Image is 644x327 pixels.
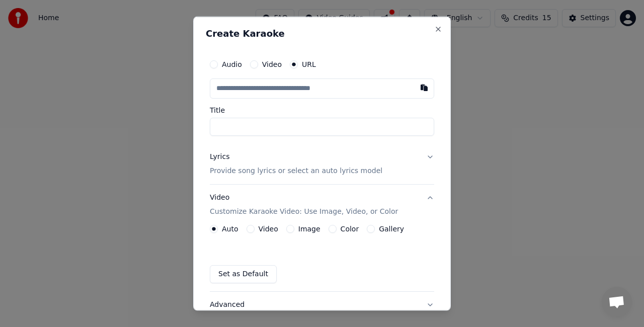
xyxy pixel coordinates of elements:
label: Title [210,107,434,114]
label: Video [259,225,278,232]
button: Set as Default [210,265,277,283]
label: URL [302,61,316,68]
label: Auto [222,225,238,232]
button: VideoCustomize Karaoke Video: Use Image, Video, or Color [210,184,434,224]
label: Gallery [379,225,404,232]
h2: Create Karaoke [206,29,438,38]
p: Customize Karaoke Video: Use Image, Video, or Color [210,206,398,216]
button: LyricsProvide song lyrics or select an auto lyrics model [210,144,434,184]
p: Provide song lyrics or select an auto lyrics model [210,166,382,176]
div: VideoCustomize Karaoke Video: Use Image, Video, or Color [210,224,434,291]
div: Lyrics [210,152,229,162]
div: Video [210,192,398,216]
label: Video [262,61,282,68]
button: Advanced [210,291,434,317]
label: Audio [222,61,242,68]
label: Image [298,225,320,232]
label: Color [341,225,359,232]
